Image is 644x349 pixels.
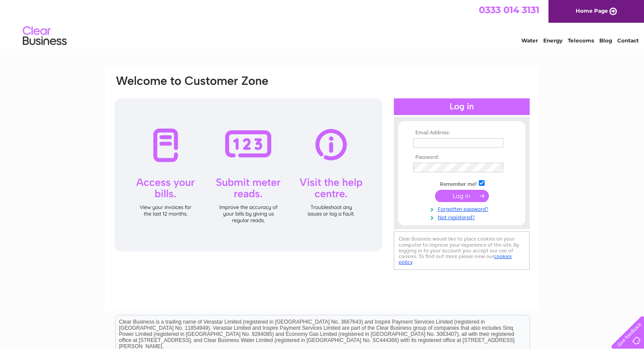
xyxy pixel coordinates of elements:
[521,37,538,44] a: Water
[411,154,513,161] th: Password:
[22,23,67,49] img: logo.png
[394,231,530,269] div: Clear Business would like to place cookies on your computer to improve your experience of the sit...
[413,213,513,221] a: Not registered?
[617,37,639,44] a: Contact
[599,37,612,44] a: Blog
[568,37,594,44] a: Telecoms
[116,5,530,42] div: Clear Business is a trading name of Verastar Limited (registered in [GEOGRAPHIC_DATA] No. 3667643...
[411,179,513,188] td: Remember me?
[479,4,539,15] a: 0333 014 3131
[413,204,513,213] a: Forgotten password?
[399,253,512,265] a: cookies policy
[411,130,513,136] th: Email Address:
[543,37,563,44] a: Energy
[435,190,489,202] input: Submit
